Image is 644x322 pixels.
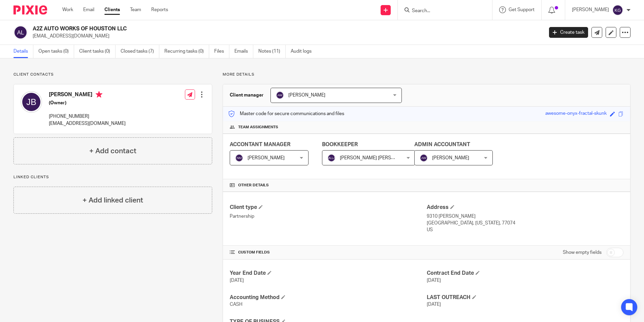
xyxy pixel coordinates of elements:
p: [GEOGRAPHIC_DATA], [US_STATE], 77074 [427,220,623,226]
p: [PERSON_NAME] [572,6,609,13]
h4: Accounting Method [230,294,426,301]
h4: + Add contact [89,146,136,156]
span: Get Support [509,7,535,12]
span: [PERSON_NAME] [288,93,325,98]
p: US [427,226,623,233]
p: [EMAIL_ADDRESS][DOMAIN_NAME] [33,33,539,39]
a: Email [83,6,94,13]
p: Linked clients [13,175,212,180]
span: [DATE] [230,278,244,283]
a: Reports [151,6,168,13]
a: Emails [234,45,253,58]
p: 9310 [PERSON_NAME] [427,213,623,220]
a: Open tasks (0) [38,45,74,58]
img: svg%3E [276,91,284,99]
a: Notes (11) [258,45,286,58]
h4: CUSTOM FIELDS [230,250,426,255]
span: CASH [230,302,243,307]
span: [DATE] [427,302,441,307]
span: [PERSON_NAME] [PERSON_NAME] [340,156,415,160]
img: svg%3E [420,154,428,162]
span: [PERSON_NAME] [432,156,469,160]
h2: A2Z AUTO WORKS OF HOUSTON LLC [33,25,438,32]
a: Recurring tasks (0) [164,45,209,58]
a: Details [13,45,33,58]
a: Closed tasks (7) [121,45,159,58]
h4: Contract End Date [427,270,623,277]
label: Show empty fields [563,249,602,256]
h4: Address [427,204,623,211]
img: svg%3E [612,5,623,16]
img: svg%3E [13,25,28,39]
a: Clients [104,6,120,13]
h4: LAST OUTREACH [427,294,623,301]
span: ACCONTANT MANAGER [230,142,290,147]
img: svg%3E [235,154,243,162]
img: Pixie [13,5,47,15]
span: Team assignments [238,125,278,130]
h4: [PERSON_NAME] [49,91,126,100]
h3: Client manager [230,92,264,99]
p: Partnership [230,213,426,220]
span: [PERSON_NAME] [248,156,285,160]
h4: + Add linked client [83,195,143,206]
a: Team [130,6,141,13]
i: Primary [96,91,102,98]
span: BOOKKEEPER [322,142,358,147]
h5: (Owner) [49,100,126,106]
p: Client contacts [13,72,212,77]
h4: Year End Date [230,270,426,277]
span: Other details [238,183,269,188]
span: ADMIN ACCOUNTANT [414,142,470,147]
h4: Client type [230,204,426,211]
a: Client tasks (0) [79,45,116,58]
p: [PHONE_NUMBER] [49,113,126,120]
input: Search [411,8,472,14]
a: Create task [549,27,588,38]
div: awesome-onyx-fractal-skunk [545,110,607,118]
span: [DATE] [427,278,441,283]
p: Master code for secure communications and files [228,110,344,117]
img: svg%3E [21,91,42,113]
p: More details [223,72,631,77]
a: Work [62,6,73,13]
p: [EMAIL_ADDRESS][DOMAIN_NAME] [49,120,126,127]
a: Audit logs [291,45,317,58]
img: svg%3E [327,154,335,162]
a: Files [214,45,229,58]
